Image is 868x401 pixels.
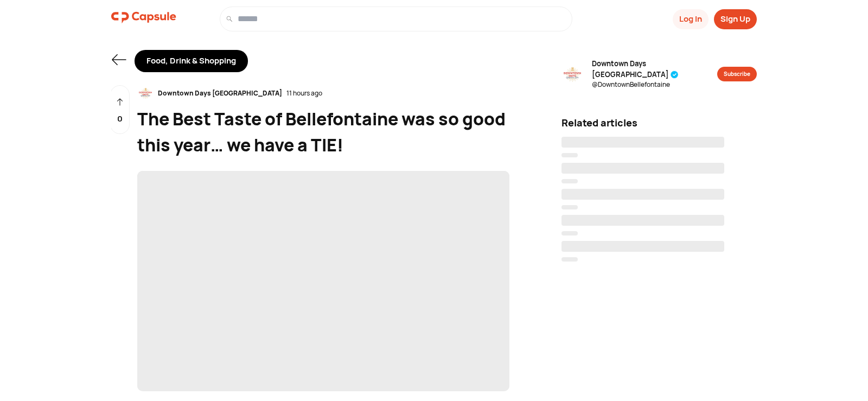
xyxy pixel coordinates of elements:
[561,241,724,252] span: ‌
[561,137,724,148] span: ‌
[135,50,248,72] div: Food, Drink & Shopping
[592,59,717,80] span: Downtown Days [GEOGRAPHIC_DATA]
[671,71,679,79] img: tick
[111,7,176,28] img: logo
[561,189,724,200] span: ‌
[561,163,724,174] span: ‌
[717,67,757,81] button: Subscribe
[714,9,757,29] button: Sign Up
[154,88,286,98] div: Downtown Days [GEOGRAPHIC_DATA]
[286,88,322,98] div: 11 hours ago
[561,179,578,183] span: ‌
[111,7,176,31] a: logo
[137,85,154,101] img: resizeImage
[673,9,709,29] button: Log In
[561,63,583,85] img: resizeImage
[592,80,717,90] span: @ DowntownBellefontaine
[561,215,724,226] span: ‌
[117,113,123,125] p: 0
[137,106,509,158] div: The Best Taste of Bellefontaine was so good this year… we have a TIE!
[561,231,578,235] span: ‌
[561,257,578,262] span: ‌
[561,116,757,130] div: Related articles
[561,153,578,157] span: ‌
[561,205,578,209] span: ‌
[137,171,509,391] span: ‌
